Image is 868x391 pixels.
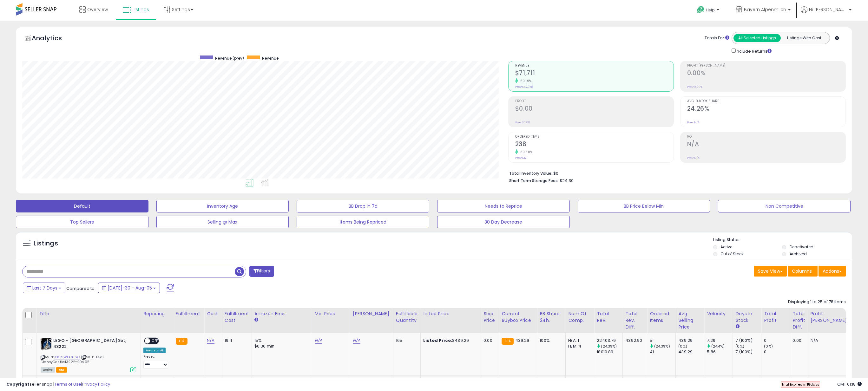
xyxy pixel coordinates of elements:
[601,344,617,349] small: (24.39%)
[735,344,744,349] small: (0%)
[56,367,67,373] span: FBA
[687,140,845,149] h2: N/A
[707,310,730,317] div: Velocity
[41,367,55,373] span: All listings currently available for purchase on Amazon
[143,355,168,369] div: Preset:
[650,338,675,343] div: 51
[156,200,289,212] button: Inventory Age
[297,216,429,228] button: Items Being Repriced
[483,310,496,324] div: Ship Price
[502,338,513,345] small: FBA
[254,310,309,317] div: Amazon Fees
[143,310,170,317] div: Repricing
[483,338,494,343] div: 0.00
[423,337,452,343] b: Listed Price:
[54,355,80,360] a: B0C9WDG86C
[41,338,136,372] div: ASIN:
[150,338,160,344] span: OFF
[654,344,670,349] small: (24.39%)
[225,310,249,324] div: Fulfillment Cost
[54,381,81,387] a: Terms of Use
[515,135,674,139] span: Ordered Items
[706,7,715,13] span: Help
[687,69,845,78] h2: 0.00%
[133,6,149,13] span: Listings
[6,381,110,388] div: seller snap | |
[754,266,787,277] button: Save View
[423,310,478,317] div: Listed Price
[687,135,845,139] span: ROI
[687,105,845,114] h2: 24.26%
[764,344,773,349] small: (0%)
[788,266,818,277] button: Columns
[156,216,289,228] button: Selling @ Max
[764,310,787,324] div: Total Profit
[509,171,552,176] b: Total Inventory Value:
[568,343,589,349] div: FBM: 4
[568,310,591,324] div: Num of Comp.
[781,382,819,387] span: Trial Expires in days
[720,244,732,250] label: Active
[678,310,701,330] div: Avg Selling Price
[811,310,848,324] div: Profit [PERSON_NAME]
[437,216,570,228] button: 30 Day Decrease
[39,310,138,317] div: Title
[650,310,673,324] div: Ordered Items
[718,200,851,212] button: Non Competitive
[98,283,160,293] button: [DATE]-30 - Aug-05
[41,355,105,364] span: | SKU: LEGO-DisneyCastle43222-294.95
[176,310,201,317] div: Fulfillment
[108,285,152,291] span: [DATE]-30 - Aug-05
[32,285,57,291] span: Last 7 Days
[515,100,674,103] span: Profit
[207,337,214,344] a: N/A
[625,338,642,343] div: 4392.90
[780,34,828,42] button: Listings With Cost
[788,299,846,305] div: Displaying 1 to 25 of 78 items
[315,337,322,344] a: N/A
[16,216,148,228] button: Top Sellers
[515,156,527,160] small: Prev: 132
[82,381,110,387] a: Privacy Policy
[720,251,744,257] label: Out of Stock
[437,200,570,212] button: Needs to Reprice
[423,338,476,343] div: $439.29
[678,338,704,343] div: 439.29
[697,6,705,14] i: Get Help
[597,338,622,343] div: 22403.79
[687,100,845,103] span: Avg. Buybox Share
[678,344,687,349] small: (0%)
[254,317,258,323] small: Amazon Fees.
[792,338,803,343] div: 0.00
[262,55,279,61] span: Revenue
[515,140,674,149] h2: 238
[705,35,729,41] div: Totals For
[707,338,733,343] div: 7.29
[568,338,589,343] div: FBA: 1
[353,337,360,344] a: N/A
[764,338,790,343] div: 0
[735,310,759,324] div: Days In Stock
[176,338,187,345] small: FBA
[509,169,841,177] li: $0
[515,69,674,78] h2: $71,711
[207,310,219,317] div: Cost
[578,200,710,212] button: BB Price Below Min
[515,121,530,124] small: Prev: $0.00
[764,349,790,355] div: 0
[560,178,574,184] span: $24.30
[540,338,561,343] div: 100%
[254,338,307,343] div: 15%
[687,156,700,160] small: Prev: N/A
[819,266,846,277] button: Actions
[692,1,726,21] a: Help
[727,47,779,55] div: Include Returns
[687,121,700,124] small: Prev: N/A
[811,338,846,343] div: N/A
[713,237,852,243] p: Listing States:
[215,55,244,61] span: Revenue (prev)
[16,200,148,212] button: Default
[6,381,30,387] strong: Copyright
[515,85,533,89] small: Prev: $47,748
[518,150,533,154] small: 80.30%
